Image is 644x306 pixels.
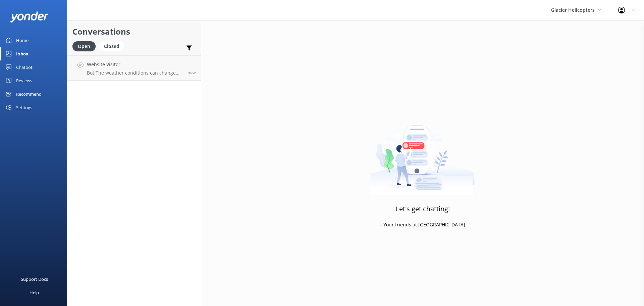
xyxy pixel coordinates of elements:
h2: Conversations [72,25,196,38]
span: Sep 05 2025 06:23pm (UTC +12:00) Pacific/Auckland [187,70,196,75]
img: yonder-white-logo.png [10,11,49,23]
div: Help [30,286,39,299]
h3: Let's get chatting! [396,204,450,214]
a: Website VisitorBot:The weather conditions can change quickly in our region. Please give our base ... [67,55,201,81]
div: Inbox [16,47,29,60]
div: Support Docs [21,272,48,286]
div: Closed [99,41,124,51]
div: Home [16,34,29,47]
a: Open [72,42,99,50]
a: Closed [99,42,128,50]
div: Settings [16,101,32,114]
div: Chatbot [16,60,33,74]
div: Recommend [16,87,42,101]
div: Open [72,41,96,51]
p: - Your friends at [GEOGRAPHIC_DATA] [380,221,465,228]
img: artwork of a man stealing a conversation from at giant smartphone [371,111,475,195]
p: Bot: The weather conditions can change quickly in our region. Please give our base a call one hou... [87,70,182,76]
div: Reviews [16,74,32,87]
span: Glacier Helicopters [551,7,595,13]
h4: Website Visitor [87,61,182,68]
